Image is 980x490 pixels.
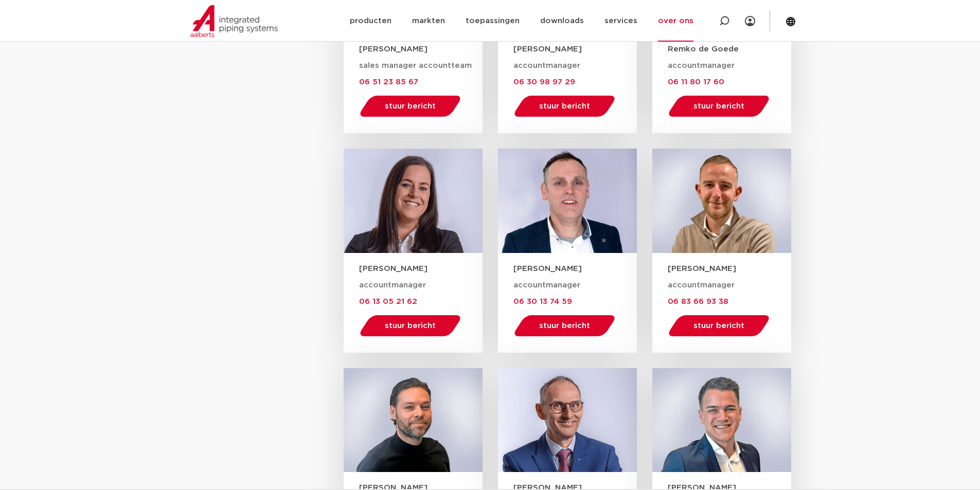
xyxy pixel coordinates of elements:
[513,281,580,289] span: accountmanager
[359,298,417,305] span: 06 13 05 21 62
[359,297,417,305] a: 06 13 05 21 62
[385,322,436,330] span: stuur bericht
[668,78,724,86] span: 06 11 80 17 60
[693,102,744,110] span: stuur bericht
[513,44,637,55] h3: [PERSON_NAME]
[359,281,426,289] span: accountmanager
[668,44,791,55] h3: Remko de Goede
[385,102,436,110] span: stuur bericht
[668,281,735,289] span: accountmanager
[513,78,575,86] a: 06 30 98 97 29
[359,78,418,86] span: 06 51 23 85 67
[539,102,590,110] span: stuur bericht
[668,263,791,274] h3: [PERSON_NAME]
[668,297,728,305] a: 06 83 66 93 38
[513,297,572,305] a: 06 30 13 74 59
[359,263,483,274] h3: [PERSON_NAME]
[359,44,483,55] h3: [PERSON_NAME]
[359,78,418,86] a: 06 51 23 85 67
[513,62,580,69] span: accountmanager
[668,298,728,305] span: 06 83 66 93 38
[359,62,472,69] span: sales manager accountteam
[668,78,724,86] a: 06 11 80 17 60
[693,322,744,330] span: stuur bericht
[513,263,637,274] h3: [PERSON_NAME]
[668,62,735,69] span: accountmanager
[513,298,572,305] span: 06 30 13 74 59
[539,322,590,330] span: stuur bericht
[513,78,575,86] span: 06 30 98 97 29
